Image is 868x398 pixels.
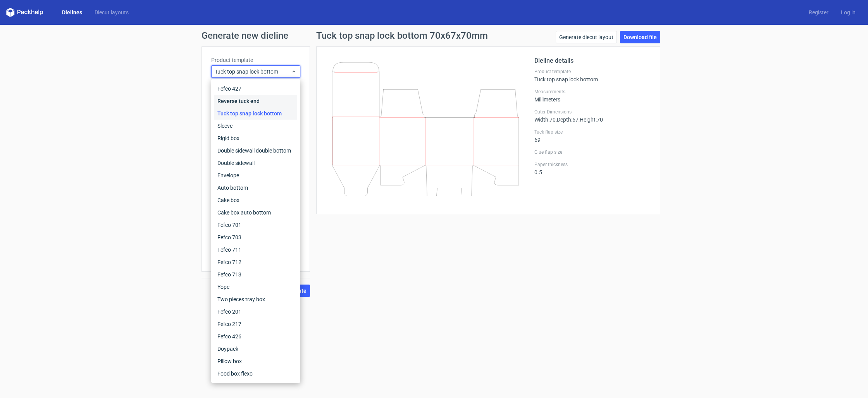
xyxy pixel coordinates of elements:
div: Sleeve [214,120,297,132]
label: Product template [534,69,651,75]
h1: Tuck top snap lock bottom 70x67x70mm [316,31,488,40]
span: Width : 70 [534,117,556,123]
span: , Height : 70 [579,117,603,123]
h2: Dieline details [534,56,651,65]
div: Fefco 703 [214,231,297,244]
div: Fefco 426 [214,330,297,343]
div: Double sidewall double bottom [214,144,297,157]
div: Fefco 427 [214,82,297,95]
div: Fefco 713 [214,268,297,281]
a: Register [803,9,835,16]
a: Generate diecut layout [556,31,617,43]
label: Product template [211,56,300,64]
a: Download file [620,31,660,43]
span: Tuck top snap lock bottom [215,68,291,75]
label: Paper thickness [534,161,651,168]
div: 0.5 [534,161,651,175]
div: Auto bottom [214,182,297,194]
div: Fefco 701 [214,219,297,231]
a: Dielines [56,9,88,16]
div: Tuck top snap lock bottom [534,69,651,82]
div: Two pieces tray box [214,293,297,305]
span: , Depth : 67 [556,117,579,123]
a: Log in [835,9,862,16]
a: Diecut layouts [88,9,135,16]
div: Yope [214,281,297,293]
div: Fefco 711 [214,244,297,256]
label: Glue flap size [534,149,651,155]
div: Reverse tuck end [214,95,297,107]
div: Pillow box [214,355,297,367]
div: Doypack [214,343,297,355]
h1: Generate new dieline [201,31,666,40]
div: Cake box auto bottom [214,206,297,219]
div: Rigid box [214,132,297,144]
label: Measurements [534,89,651,95]
div: Cake box [214,194,297,206]
div: Tuck top snap lock bottom [214,107,297,120]
div: Fefco 201 [214,305,297,318]
div: 69 [534,129,651,143]
div: Millimeters [534,89,651,103]
div: Double sidewall [214,157,297,169]
div: Fefco 217 [214,318,297,330]
label: Tuck flap size [534,129,651,135]
label: Outer Dimensions [534,109,651,115]
div: Envelope [214,169,297,182]
div: Fefco 712 [214,256,297,268]
div: Food box flexo [214,367,297,380]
